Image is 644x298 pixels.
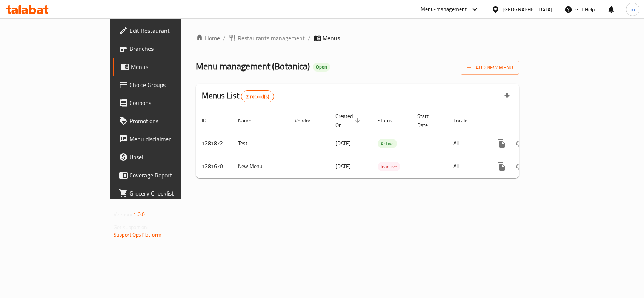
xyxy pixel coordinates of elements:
[378,139,397,148] div: Active
[378,162,400,171] span: Inactive
[467,63,513,72] span: Add New Menu
[308,34,310,43] li: /
[241,90,274,102] div: Total records count
[510,134,529,153] button: Change Status
[113,130,217,148] a: Menu disclaimer
[232,155,289,178] td: New Menu
[492,157,510,176] button: more
[453,116,477,125] span: Locale
[229,34,305,43] a: Restaurants management
[196,58,310,75] span: Menu management ( Botanica )
[313,63,330,72] div: Open
[113,58,217,76] a: Menus
[378,139,397,148] span: Active
[295,116,320,125] span: Vendor
[447,155,486,178] td: All
[417,112,438,130] span: Start Date
[129,153,211,162] span: Upsell
[114,209,132,219] span: Version:
[202,116,216,125] span: ID
[133,209,145,219] span: 1.0.0
[113,148,217,166] a: Upsell
[196,34,519,43] nav: breadcrumb
[238,116,261,125] span: Name
[113,112,217,130] a: Promotions
[630,5,635,14] span: m
[378,116,402,125] span: Status
[129,44,211,53] span: Branches
[129,116,211,125] span: Promotions
[129,134,211,144] span: Menu disclaimer
[114,222,148,232] span: Get support on:
[202,90,274,102] h2: Menus List
[129,98,211,107] span: Coupons
[378,162,400,171] div: Inactive
[113,184,217,202] a: Grocery Checklist
[223,34,226,43] li: /
[241,93,274,100] span: 2 record(s)
[503,5,552,14] div: [GEOGRAPHIC_DATA]
[447,132,486,155] td: All
[411,155,447,178] td: -
[335,112,363,130] span: Created On
[196,109,571,178] table: enhanced table
[129,171,211,180] span: Coverage Report
[129,26,211,35] span: Edit Restaurant
[113,94,217,112] a: Coupons
[323,34,340,43] span: Menus
[232,132,289,155] td: Test
[113,21,217,40] a: Edit Restaurant
[411,132,447,155] td: -
[335,138,351,148] span: [DATE]
[486,109,571,132] th: Actions
[492,134,510,153] button: more
[238,34,305,43] span: Restaurants management
[313,64,330,70] span: Open
[113,166,217,184] a: Coverage Report
[335,161,351,171] span: [DATE]
[113,40,217,58] a: Branches
[131,62,211,71] span: Menus
[498,87,516,105] div: Export file
[510,157,529,176] button: Change Status
[461,61,519,75] button: Add New Menu
[129,189,211,198] span: Grocery Checklist
[114,230,161,240] a: Support.OpsPlatform
[113,76,217,94] a: Choice Groups
[129,80,211,89] span: Choice Groups
[421,5,467,14] div: Menu-management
